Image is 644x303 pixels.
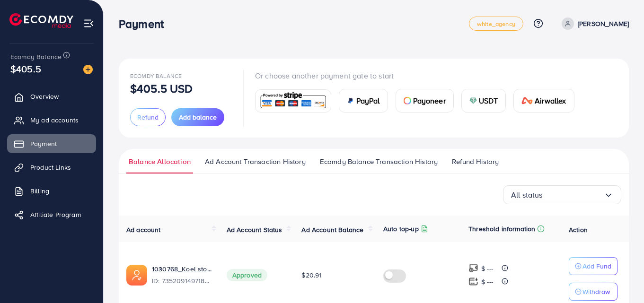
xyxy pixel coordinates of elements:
[543,188,604,202] input: Search for option
[179,113,217,122] span: Add balance
[9,13,73,28] img: logo
[582,260,611,272] p: Add Fund
[339,89,388,113] a: cardPayPal
[468,223,535,234] p: Threshold information
[521,97,533,104] img: card
[413,95,446,106] span: Payoneer
[152,264,212,286] div: <span class='underline'>1030768_Koel store_1711792217396</span></br>7352091497182806017
[569,283,618,301] button: Withdraw
[255,89,331,113] a: card
[205,156,306,167] span: Ad Account Transaction History
[30,163,71,172] span: Product Links
[30,186,49,196] span: Billing
[469,17,523,31] a: white_agency
[301,270,321,280] span: $20.91
[10,52,62,61] span: Ecomdy Balance
[30,139,57,148] span: Payment
[582,286,610,297] p: Withdraw
[569,225,588,234] span: Action
[503,185,621,204] div: Search for option
[477,21,515,27] span: white_agency
[126,265,147,286] img: ic-ads-acc.e4c84228.svg
[7,111,96,130] a: My ad accounts
[152,276,212,286] span: ID: 7352091497182806017
[578,18,629,29] p: [PERSON_NAME]
[481,276,493,287] p: $ ---
[126,225,161,234] span: Ad account
[7,87,96,106] a: Overview
[320,156,438,167] span: Ecomdy Balance Transaction History
[30,210,81,219] span: Affiliate Program
[481,263,493,274] p: $ ---
[83,65,93,74] img: image
[468,263,478,273] img: top-up amount
[511,188,543,202] span: All status
[452,156,499,167] span: Refund History
[558,17,629,30] a: [PERSON_NAME]
[513,89,574,113] a: cardAirwallex
[130,108,166,126] button: Refund
[227,225,282,234] span: Ad Account Status
[535,95,566,106] span: Airwallex
[119,17,171,31] h3: Payment
[130,72,182,80] span: Ecomdy Balance
[137,113,159,122] span: Refund
[129,156,191,167] span: Balance Allocation
[7,182,96,200] a: Billing
[258,91,328,111] img: card
[7,205,96,224] a: Affiliate Program
[469,97,477,104] img: card
[30,92,59,101] span: Overview
[479,95,498,106] span: USDT
[255,70,582,81] p: Or choose another payment gate to start
[10,62,41,76] span: $405.5
[383,223,419,234] p: Auto top-up
[171,108,224,126] button: Add balance
[569,257,618,275] button: Add Fund
[227,269,267,281] span: Approved
[130,83,193,94] p: $405.5 USD
[7,158,96,177] a: Product Links
[461,89,506,113] a: cardUSDT
[83,18,94,29] img: menu
[404,97,411,104] img: card
[468,277,478,286] img: top-up amount
[356,95,380,106] span: PayPal
[152,264,212,274] a: 1030768_Koel store_1711792217396
[30,115,79,125] span: My ad accounts
[347,97,354,104] img: card
[396,89,454,113] a: cardPayoneer
[7,134,96,153] a: Payment
[301,225,363,234] span: Ad Account Balance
